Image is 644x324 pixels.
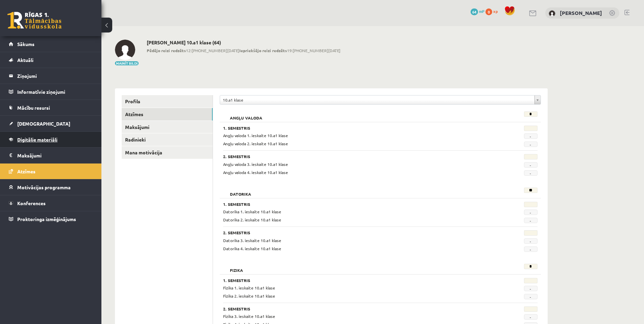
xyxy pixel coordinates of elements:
[223,141,288,146] span: Angļu valoda 2. ieskaite 10.a1 klase
[223,161,288,167] span: Angļu valoda 3. ieskaite 10.a1 klase
[17,200,46,206] span: Konferences
[122,133,213,146] a: Radinieki
[223,95,532,104] span: 10.a1 klase
[147,48,186,53] b: Pēdējo reizi redzēts
[223,264,250,271] h2: Fizika
[122,121,213,133] a: Maksājumi
[223,293,275,299] span: Fizika 2. ieskaite 10.a1 klase
[17,184,71,190] span: Motivācijas programma
[223,126,483,130] h3: 1. Semestris
[9,84,93,100] a: Informatīvie ziņojumi
[9,68,93,84] a: Ziņojumi
[524,238,538,244] span: -
[524,286,538,291] span: -
[485,8,501,14] a: 0 xp
[223,246,281,251] span: Datorika 4. ieskaite 10.a1 klase
[9,132,93,147] a: Digitālie materiāli
[223,278,483,283] h3: 1. Semestris
[223,285,275,290] span: Fizika 1. ieskaite 10.a1 klase
[493,8,498,14] span: xp
[17,84,93,100] legend: Informatīvie ziņojumi
[9,116,93,131] a: [DEMOGRAPHIC_DATA]
[524,294,538,299] span: -
[17,57,33,63] span: Aktuāli
[223,111,269,118] h2: Angļu valoda
[17,121,70,127] span: [DEMOGRAPHIC_DATA]
[223,170,288,175] span: Angļu valoda 4. ieskaite 10.a1 klase
[122,146,213,159] a: Mana motivācija
[223,154,483,159] h3: 2. Semestris
[471,8,478,15] span: 64
[524,142,538,147] span: -
[223,230,483,235] h3: 2. Semestris
[17,68,93,84] legend: Ziņojumi
[471,8,484,14] a: 64 mP
[147,47,340,53] span: 12:[PHONE_NUMBER][DATE] 19:[PHONE_NUMBER][DATE]
[17,136,57,143] span: Digitālie materiāli
[239,48,287,53] b: Iepriekšējo reizi redzēts
[122,95,213,108] a: Profils
[220,95,541,104] a: 10.a1 klase
[115,61,139,65] button: Mainīt bildi
[122,108,213,121] a: Atzīmes
[479,8,484,14] span: mP
[9,52,93,68] a: Aktuāli
[9,179,93,195] a: Motivācijas programma
[7,12,62,29] a: Rīgas 1. Tālmācības vidusskola
[223,209,281,214] span: Datorika 1. ieskaite 10.a1 klase
[9,211,93,227] a: Proktoringa izmēģinājums
[560,9,602,16] a: [PERSON_NAME]
[223,217,281,222] span: Datorika 2. ieskaite 10.a1 klase
[223,133,288,138] span: Angļu valoda 1. ieskaite 10.a1 klase
[115,40,135,60] img: Ilia Ganebnyi
[524,162,538,168] span: -
[524,210,538,215] span: -
[17,105,50,111] span: Mācību resursi
[524,133,538,139] span: -
[223,306,483,311] h3: 2. Semestris
[524,314,538,320] span: -
[549,10,555,17] img: Ilia Ganebnyi
[17,216,76,222] span: Proktoringa izmēģinājums
[9,164,93,179] a: Atzīmes
[17,148,93,163] legend: Maksājumi
[17,168,35,174] span: Atzīmes
[9,195,93,211] a: Konferences
[9,36,93,52] a: Sākums
[17,41,34,47] span: Sākums
[485,8,492,15] span: 0
[223,238,281,243] span: Datorika 3. ieskaite 10.a1 klase
[9,148,93,163] a: Maksājumi
[9,100,93,115] a: Mācību resursi
[524,218,538,223] span: -
[223,314,275,319] span: Fizika 3. ieskaite 10.a1 klase
[524,246,538,252] span: -
[524,170,538,176] span: -
[147,40,340,45] h2: [PERSON_NAME] 10.a1 klase (64)
[223,188,258,194] h2: Datorika
[223,202,483,207] h3: 1. Semestris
